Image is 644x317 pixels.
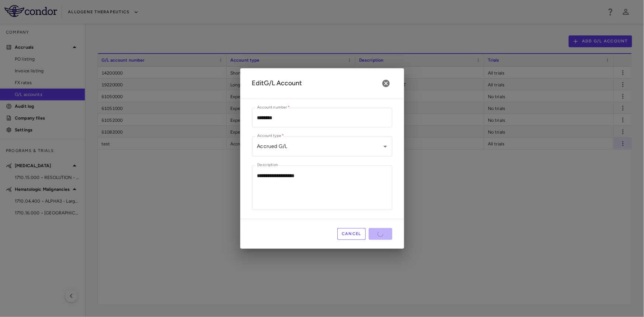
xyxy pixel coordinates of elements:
[257,104,290,111] label: Account number
[252,78,302,88] h6: Edit G/L Account
[337,228,366,240] button: Cancel
[257,133,284,139] label: Account type
[257,162,278,168] label: Description
[252,136,392,156] div: Accrued G/L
